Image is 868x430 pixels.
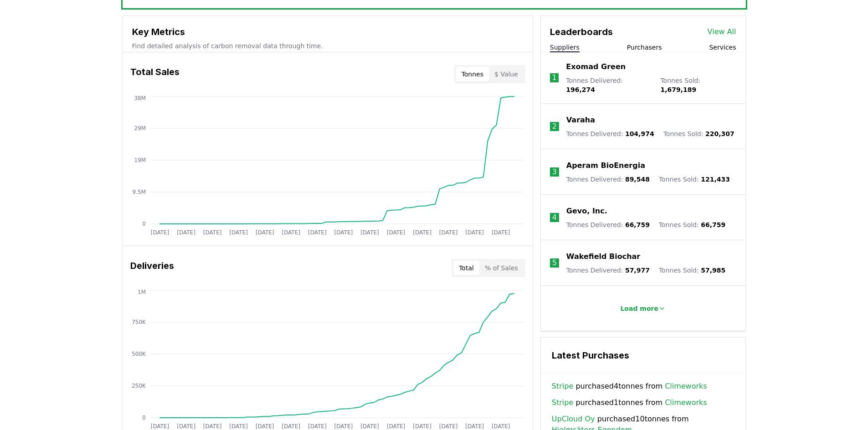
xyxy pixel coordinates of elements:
tspan: [DATE] [491,423,510,430]
tspan: 0 [142,221,146,227]
p: 1 [552,72,556,83]
tspan: 250K [132,383,146,389]
span: 121,433 [701,176,730,183]
p: Tonnes Sold : [663,129,734,138]
tspan: [DATE] [150,423,169,430]
span: purchased 4 tonnes from [552,381,707,392]
p: Tonnes Delivered : [566,175,650,184]
tspan: 38M [134,95,146,101]
tspan: 0 [142,415,146,421]
a: Stripe [552,381,573,392]
span: 220,307 [705,130,734,137]
tspan: [DATE] [334,229,353,236]
p: Tonnes Sold : [659,266,725,275]
a: Gevo, Inc. [566,206,607,217]
tspan: [DATE] [255,229,274,236]
tspan: [DATE] [177,423,195,430]
tspan: [DATE] [386,423,405,430]
h3: Leaderboards [550,25,613,39]
p: Tonnes Sold : [659,175,730,184]
span: 57,985 [701,267,725,274]
tspan: [DATE] [282,423,300,430]
tspan: [DATE] [150,229,169,236]
p: Tonnes Sold : [659,220,725,229]
p: 5 [552,258,557,268]
tspan: [DATE] [465,229,484,236]
tspan: 1M [138,289,146,295]
p: 4 [552,212,557,223]
tspan: [DATE] [491,229,510,236]
p: Tonnes Delivered : [566,129,654,138]
button: $ Value [489,67,524,81]
tspan: [DATE] [177,229,195,236]
button: Purchasers [627,43,662,52]
p: Tonnes Delivered : [566,76,651,94]
p: 2 [552,121,557,132]
p: Tonnes Delivered : [566,266,650,275]
span: 1,679,189 [660,86,696,93]
button: % of Sales [479,261,524,275]
tspan: [DATE] [360,423,379,430]
button: Total [453,261,479,275]
tspan: [DATE] [229,423,248,430]
tspan: [DATE] [413,229,431,236]
tspan: [DATE] [308,229,327,236]
p: Load more [620,304,658,313]
tspan: [DATE] [413,423,431,430]
tspan: 29M [134,125,146,132]
a: UpCloud Oy [552,414,595,425]
a: Climeworks [665,381,707,392]
button: Suppliers [550,43,580,52]
tspan: [DATE] [203,229,221,236]
button: Tonnes [456,67,489,81]
tspan: [DATE] [439,423,457,430]
tspan: [DATE] [360,229,379,236]
span: purchased 1 tonnes from [552,397,707,408]
span: 89,548 [625,176,650,183]
a: Exomad Green [566,61,626,72]
p: Find detailed analysis of carbon removal data through time. [132,41,524,51]
tspan: [DATE] [203,423,221,430]
h3: Latest Purchases [552,349,734,362]
tspan: [DATE] [255,423,274,430]
span: 66,759 [625,221,650,228]
a: Varaha [566,115,595,126]
h3: Deliveries [130,259,174,277]
tspan: [DATE] [439,229,457,236]
a: Climeworks [665,397,707,408]
tspan: [DATE] [334,423,353,430]
p: Tonnes Sold : [660,76,736,94]
p: Tonnes Delivered : [566,220,650,229]
tspan: [DATE] [386,229,405,236]
tspan: [DATE] [308,423,327,430]
tspan: 750K [132,319,146,325]
a: View All [708,26,736,37]
h3: Total Sales [130,65,180,83]
tspan: [DATE] [229,229,248,236]
span: 196,274 [566,86,595,93]
tspan: 19M [134,157,146,163]
span: 57,977 [625,267,650,274]
p: 3 [552,167,557,177]
a: Wakefield Biochar [566,251,640,262]
button: Services [709,43,736,52]
a: Stripe [552,397,573,408]
a: Aperam BioEnergia [566,160,645,171]
tspan: [DATE] [465,423,484,430]
tspan: [DATE] [282,229,300,236]
span: 66,759 [701,221,725,228]
button: Load more [613,299,673,318]
tspan: 500K [132,351,146,357]
tspan: 9.5M [132,189,145,195]
h3: Key Metrics [132,25,524,39]
span: 104,974 [625,130,654,137]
